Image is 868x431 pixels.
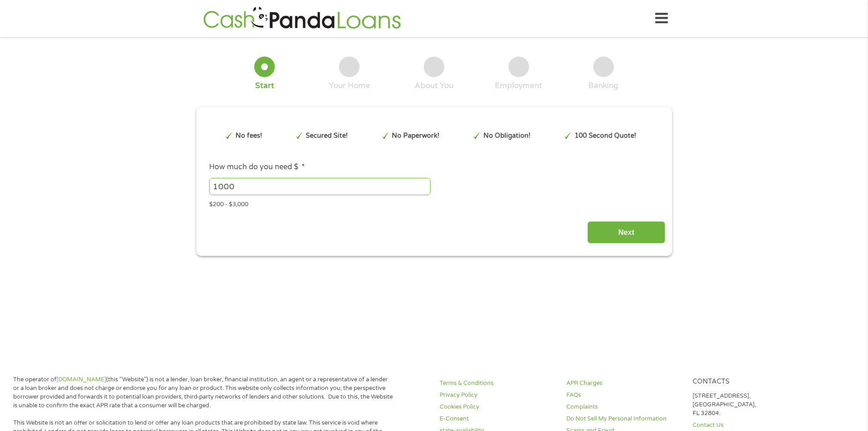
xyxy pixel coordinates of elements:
[440,415,555,423] a: E-Consent
[483,131,530,141] p: No Obligation!
[13,375,393,410] p: The operator of (this “Website”) is not a lender, loan broker, financial institution, an agent or...
[440,403,555,411] a: Cookies Policy
[236,131,262,141] p: No fees!
[440,379,555,388] a: Terms & Conditions
[566,403,682,411] a: Complaints
[495,81,542,91] div: Employment
[200,5,404,31] img: GetLoanNow Logo
[209,162,305,172] label: How much do you need $
[255,81,274,91] div: Start
[209,197,658,209] div: $200 - $3,000
[588,81,618,91] div: Banking
[392,131,439,141] p: No Paperwork!
[566,391,682,400] a: FAQs
[440,391,555,400] a: Privacy Policy
[693,392,808,418] p: [STREET_ADDRESS], [GEOGRAPHIC_DATA], FL 32804.
[566,379,682,388] a: APR Charges
[566,415,682,423] a: Do Not Sell My Personal Information
[415,81,453,91] div: About You
[329,81,370,91] div: Your Home
[693,378,808,386] h4: Contacts
[306,131,348,141] p: Secured Site!
[56,376,106,383] a: [DOMAIN_NAME]
[587,221,665,244] input: Next
[575,131,636,141] p: 100 Second Quote!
